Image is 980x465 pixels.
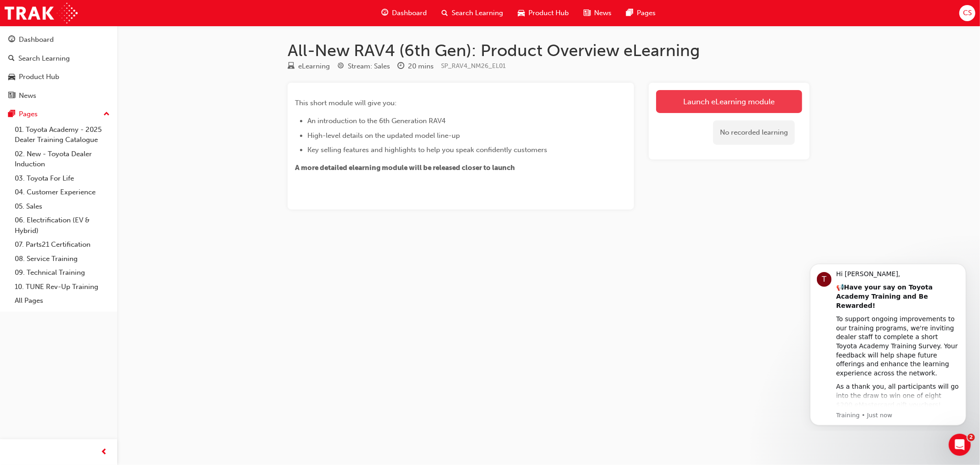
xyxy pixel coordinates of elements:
[288,62,295,71] span: learningResourceType_ELEARNING-icon
[594,8,612,18] span: News
[626,7,633,19] span: pages-icon
[8,92,15,100] span: news-icon
[295,164,515,172] span: A more detailed elearning module will be released closer to launch
[442,7,448,19] span: search-icon
[656,90,802,113] a: Launch eLearning module
[298,61,330,72] div: eLearning
[452,8,503,18] span: Search Learning
[4,68,113,85] a: Product Hub
[288,61,330,72] div: Type
[441,62,506,70] span: Learning resource code
[11,238,113,252] a: 07. Parts21 Certification
[18,53,70,64] div: Search Learning
[959,5,975,21] button: CS
[963,8,972,18] span: CS
[288,40,810,61] h1: All-New RAV4 (6th Gen): Product Overview eLearning
[8,73,15,81] span: car-icon
[19,109,38,119] div: Pages
[713,120,795,145] div: No recorded learning
[4,106,113,123] button: Pages
[968,434,975,441] span: 2
[11,171,113,186] a: 03. Toyota For Life
[397,61,434,72] div: Duration
[11,147,113,171] a: 02. New - Toyota Dealer Induction
[8,110,15,119] span: pages-icon
[518,7,525,19] span: car-icon
[307,117,446,125] span: An introduction to the 6th Generation RAV4
[307,146,547,154] span: Key selling features and highlights to help you speak confidently customers
[374,4,434,23] a: guage-iconDashboard
[510,4,576,23] a: car-iconProduct Hub
[11,252,113,266] a: 08. Service Training
[408,61,434,72] div: 20 mins
[101,447,108,458] span: prev-icon
[295,99,397,107] span: This short module will give you:
[4,87,113,104] a: News
[11,266,113,280] a: 09. Technical Training
[11,185,113,199] a: 04. Customer Experience
[528,8,569,18] span: Product Hub
[11,199,113,214] a: 05. Sales
[637,8,656,18] span: Pages
[4,29,113,106] button: DashboardSearch LearningProduct HubNews
[576,4,619,23] a: news-iconNews
[4,50,113,67] a: Search Learning
[619,4,663,23] a: pages-iconPages
[4,31,113,48] a: Dashboard
[583,7,590,19] span: news-icon
[11,280,113,294] a: 10. TUNE Rev-Up Training
[392,8,427,18] span: Dashboard
[307,131,460,140] span: High-level details on the updated model line-up
[434,4,510,23] a: search-iconSearch Learning
[397,62,404,71] span: clock-icon
[337,61,390,72] div: Stream
[19,34,54,45] div: Dashboard
[11,294,113,308] a: All Pages
[796,255,980,431] iframe: Intercom notifications message
[348,61,390,72] div: Stream: Sales
[19,72,59,82] div: Product Hub
[8,36,15,44] span: guage-icon
[5,3,78,23] img: Trak
[949,434,971,456] iframe: Intercom live chat
[337,62,344,71] span: target-icon
[19,91,36,101] div: News
[103,108,110,120] span: up-icon
[381,7,388,19] span: guage-icon
[11,123,113,147] a: 01. Toyota Academy - 2025 Dealer Training Catalogue
[8,55,15,63] span: search-icon
[11,213,113,238] a: 06. Electrification (EV & Hybrid)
